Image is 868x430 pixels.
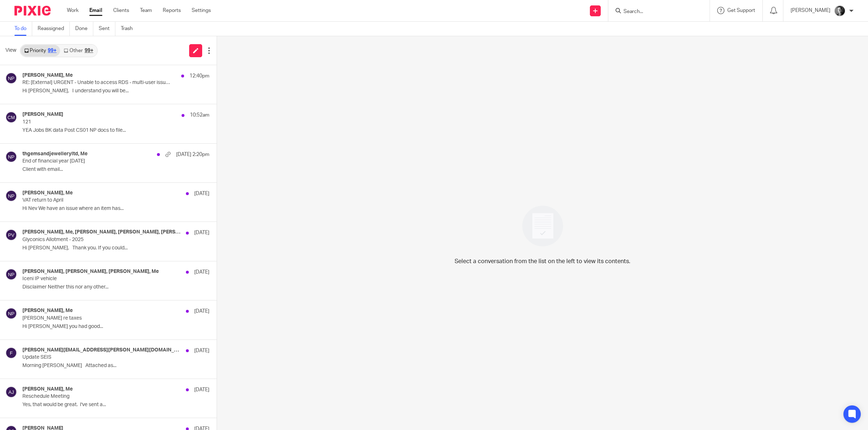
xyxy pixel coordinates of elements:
[75,22,93,36] a: Done
[5,151,17,163] img: svg%3E
[5,308,17,319] img: svg%3E
[5,47,16,54] span: View
[5,386,17,398] img: svg%3E
[22,166,209,173] p: Client with email...
[791,7,830,14] p: [PERSON_NAME]
[22,354,172,361] p: Update SEIS
[22,324,209,330] p: Hi [PERSON_NAME] you had good...
[194,386,209,393] p: [DATE]
[834,5,846,17] img: DSC_9061-3.jpg
[22,269,159,275] h4: [PERSON_NAME], [PERSON_NAME], [PERSON_NAME], Me
[22,284,209,290] p: Disclaimer Neither this nor any other...
[5,111,17,123] img: svg%3E
[99,22,115,36] a: Sent
[22,237,172,243] p: Glyconics Allotment - 2025
[5,347,17,359] img: svg%3E
[190,111,209,119] p: 10:52am
[22,127,209,134] p: YEA Jobs BK data Post CS01 NP docs to file...
[121,22,138,36] a: Trash
[518,201,568,251] img: image
[192,7,211,14] a: Settings
[727,8,755,13] span: Get Support
[194,308,209,315] p: [DATE]
[22,158,172,164] p: End of financial year [DATE]
[22,393,172,400] p: Reschedule Meeting
[22,308,73,314] h4: [PERSON_NAME], Me
[89,7,102,14] a: Email
[194,269,209,276] p: [DATE]
[22,276,172,282] p: Iceni IP vehicle
[623,9,688,15] input: Search
[5,190,17,202] img: svg%3E
[48,48,56,53] div: 99+
[60,45,97,56] a: Other99+
[176,151,209,158] p: [DATE] 2:20pm
[22,347,182,353] h4: [PERSON_NAME][EMAIL_ADDRESS][PERSON_NAME][DOMAIN_NAME], Me
[194,229,209,236] p: [DATE]
[113,7,129,14] a: Clients
[194,190,209,197] p: [DATE]
[5,269,17,280] img: svg%3E
[5,229,17,241] img: svg%3E
[22,151,88,157] h4: thgemsandjewelleryltd, Me
[21,45,60,56] a: Priority99+
[22,402,209,408] p: Yes, that would be great. I've sent a...
[22,111,63,118] h4: [PERSON_NAME]
[22,245,209,251] p: Hi [PERSON_NAME], Thank you. If you could...
[22,80,172,86] p: RE: [External] URGENT - Unable to access RDS - multi-user issue - Ticket Update [ID:0124556]
[163,7,181,14] a: Reports
[38,22,70,36] a: Reassigned
[14,22,32,36] a: To do
[140,7,152,14] a: Team
[22,363,209,369] p: Morning [PERSON_NAME] Attached as...
[194,347,209,354] p: [DATE]
[14,6,51,16] img: Pixie
[22,229,182,235] h4: [PERSON_NAME], Me, [PERSON_NAME], [PERSON_NAME], [PERSON_NAME], [PERSON_NAME]
[22,88,209,94] p: Hi [PERSON_NAME], I understand you will be...
[455,257,630,266] p: Select a conversation from the list on the left to view its contents.
[22,386,73,392] h4: [PERSON_NAME], Me
[22,315,172,321] p: [PERSON_NAME] re taxes
[22,197,172,203] p: VAT return to April
[85,48,93,53] div: 99+
[190,72,209,80] p: 12:40pm
[5,72,17,84] img: svg%3E
[22,190,73,196] h4: [PERSON_NAME], Me
[22,206,209,212] p: Hi Nev We have an issue where an item has...
[22,119,172,125] p: 121
[67,7,78,14] a: Work
[22,72,73,79] h4: [PERSON_NAME], Me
